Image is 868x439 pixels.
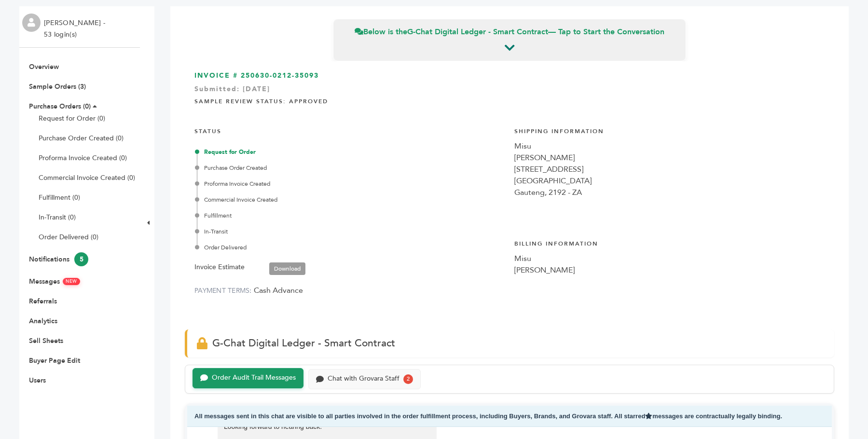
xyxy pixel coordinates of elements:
[187,406,832,427] div: All messages sent in this chat are visible to all parties involved in the order fulfillment proce...
[194,261,245,273] label: Invoice Estimate
[197,195,505,204] div: Commercial Invoice Created
[29,316,57,326] a: Analytics
[29,255,88,264] a: Notifications5
[407,27,548,37] strong: G-Chat Digital Ledger - Smart Contract
[514,152,825,164] div: [PERSON_NAME]
[194,71,825,81] h3: INVOICE # 250630-0212-35093
[194,84,825,99] div: Submitted: [DATE]
[39,153,127,163] a: Proforma Invoice Created (0)
[29,356,80,365] a: Buyer Page Edit
[197,179,505,188] div: Proforma Invoice Created
[29,277,80,286] a: MessagesNEW
[197,148,505,156] div: Request for Order
[514,140,825,152] div: Misu
[197,243,505,252] div: Order Delivered
[22,14,41,32] img: profile.png
[39,173,135,182] a: Commercial Invoice Created (0)
[29,62,59,71] a: Overview
[194,286,252,295] label: PAYMENT TERMS:
[29,297,57,306] a: Referrals
[44,17,108,41] li: [PERSON_NAME] - 53 login(s)
[212,374,296,382] div: Order Audit Trail Messages
[29,376,46,385] a: Users
[197,227,505,236] div: In-Transit
[514,175,825,187] div: [GEOGRAPHIC_DATA]
[29,102,91,111] a: Purchase Orders (0)
[514,187,825,198] div: Gauteng, 2192 - ZA
[39,213,76,222] a: In-Transit (0)
[39,134,124,143] a: Purchase Order Created (0)
[197,164,505,172] div: Purchase Order Created
[514,120,825,140] h4: Shipping Information
[212,336,395,350] span: G-Chat Digital Ledger - Smart Contract
[194,120,505,140] h4: STATUS
[194,90,825,110] h4: Sample Review Status: Approved
[39,193,80,202] a: Fulfillment (0)
[29,82,86,91] a: Sample Orders (3)
[514,264,825,276] div: [PERSON_NAME]
[63,278,80,285] span: NEW
[328,375,400,383] div: Chat with Grovara Staff
[39,114,105,123] a: Request for Order (0)
[197,211,505,220] div: Fulfillment
[514,233,825,253] h4: Billing Information
[269,262,305,275] a: Download
[254,285,303,296] span: Cash Advance
[514,253,825,264] div: Misu
[514,164,825,175] div: [STREET_ADDRESS]
[355,27,664,37] span: Below is the — Tap to Start the Conversation
[39,233,98,242] a: Order Delivered (0)
[403,374,413,384] div: 2
[29,336,63,345] a: Sell Sheets
[74,252,88,266] span: 5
